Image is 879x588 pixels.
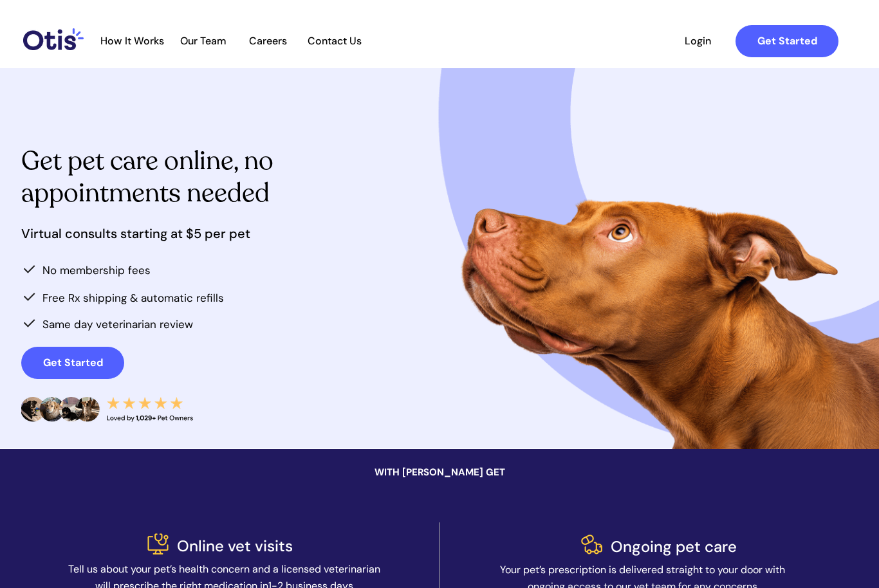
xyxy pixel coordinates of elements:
span: Our Team [172,35,235,47]
strong: Get Started [757,34,817,48]
a: Contact Us [301,35,368,48]
span: WITH [PERSON_NAME] GET [375,466,505,479]
span: Virtual consults starting at $5 per pet [21,225,250,242]
a: Careers [236,35,299,48]
a: How It Works [94,35,171,48]
strong: Get Started [43,356,103,369]
span: Free Rx shipping & automatic refills [42,291,224,305]
a: Our Team [172,35,235,48]
span: Contact Us [301,35,368,47]
span: Same day veterinarian review [42,317,193,331]
a: Get Started [736,25,838,57]
span: How It Works [94,35,171,47]
span: Login [668,35,727,47]
span: Online vet visits [177,536,293,556]
a: Get Started [21,347,124,379]
span: No membership fees [42,263,151,277]
span: Careers [236,35,299,47]
span: Get pet care online, no appointments needed [21,143,273,210]
a: Login [668,25,727,57]
span: Ongoing pet care [611,537,737,556]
